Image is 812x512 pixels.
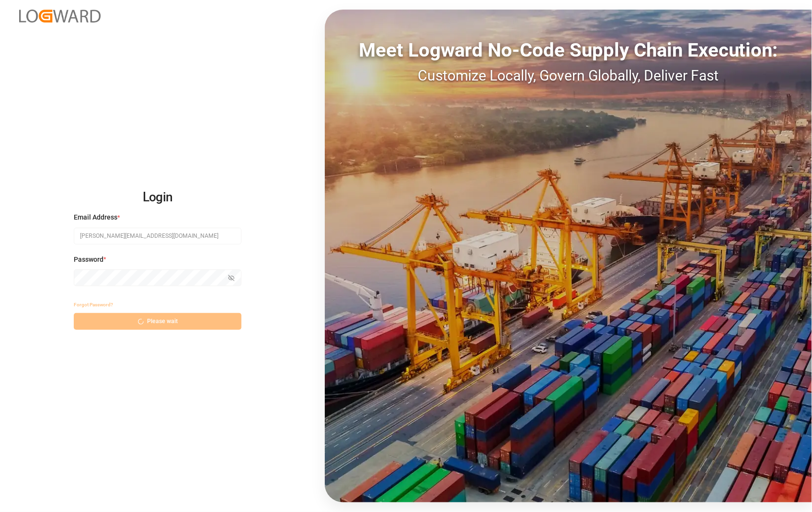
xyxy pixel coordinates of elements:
span: Password [74,255,103,265]
h2: Login [74,182,241,213]
img: Logward_new_orange.png [19,10,101,23]
input: Enter your email [74,228,241,244]
div: Meet Logward No-Code Supply Chain Execution: [325,36,812,65]
span: Email Address [74,212,117,222]
div: Customize Locally, Govern Globally, Deliver Fast [325,65,812,86]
